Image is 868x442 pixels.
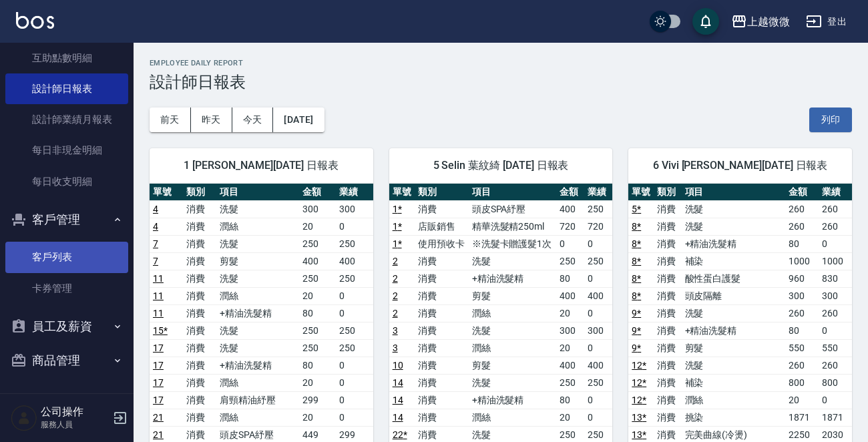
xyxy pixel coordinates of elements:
td: 消費 [183,252,216,270]
td: 250 [299,339,336,357]
td: 洗髮 [682,357,786,374]
td: 洗髮 [682,304,786,322]
a: 11 [153,273,164,284]
td: 消費 [415,409,469,426]
td: 250 [299,270,336,287]
td: 720 [556,218,584,235]
img: Person [11,405,37,431]
td: 400 [584,357,612,374]
td: 消費 [415,200,469,218]
a: 17 [153,395,164,405]
td: 洗髮 [216,322,299,339]
td: 20 [556,339,584,357]
th: 金額 [556,184,584,201]
td: 消費 [415,252,469,270]
td: 260 [819,357,852,374]
td: 消費 [415,270,469,287]
td: 300 [336,200,373,218]
td: 0 [584,235,612,252]
a: 17 [153,377,164,388]
a: 每日收支明細 [5,166,128,197]
td: 0 [584,391,612,409]
a: 14 [393,377,403,388]
td: 消費 [415,357,469,374]
th: 單號 [628,184,654,201]
td: +精油洗髮精 [216,304,299,322]
td: 300 [299,200,336,218]
button: 列印 [809,107,852,132]
th: 類別 [654,184,681,201]
td: 挑染 [682,409,786,426]
td: 0 [336,357,373,374]
a: 2 [393,308,398,318]
td: 80 [785,322,819,339]
td: 肩頸精油紓壓 [216,391,299,409]
td: 400 [336,252,373,270]
td: 20 [299,287,336,304]
a: 設計師業績月報表 [5,104,128,135]
td: 消費 [654,304,681,322]
td: 0 [336,374,373,391]
td: 0 [336,287,373,304]
td: 消費 [654,235,681,252]
a: 卡券管理 [5,273,128,304]
td: 1000 [785,252,819,270]
td: 300 [785,287,819,304]
td: +精油洗髮精 [682,322,786,339]
td: 消費 [183,357,216,374]
button: 前天 [150,107,191,132]
td: 洗髮 [216,270,299,287]
td: 400 [299,252,336,270]
td: 20 [299,218,336,235]
td: 250 [299,235,336,252]
td: 20 [299,374,336,391]
td: 80 [556,270,584,287]
td: 0 [819,235,852,252]
td: 消費 [415,391,469,409]
th: 項目 [469,184,556,201]
td: 剪髮 [469,357,556,374]
td: 1871 [785,409,819,426]
td: 250 [299,322,336,339]
td: 80 [556,391,584,409]
a: 客戶列表 [5,242,128,272]
td: 消費 [654,270,681,287]
td: 250 [336,235,373,252]
button: save [692,8,719,35]
th: 類別 [183,184,216,201]
th: 項目 [216,184,299,201]
td: 消費 [654,200,681,218]
td: 消費 [654,287,681,304]
td: 260 [819,218,852,235]
td: 20 [556,304,584,322]
td: 洗髮 [216,235,299,252]
td: 消費 [654,339,681,357]
td: 洗髮 [469,374,556,391]
td: 260 [785,304,819,322]
td: 400 [556,287,584,304]
button: 員工及薪資 [5,309,128,344]
td: 洗髮 [682,200,786,218]
td: 洗髮 [216,200,299,218]
a: 4 [153,221,158,232]
td: 80 [785,235,819,252]
a: 21 [153,412,164,423]
a: 17 [153,360,164,371]
td: 0 [584,339,612,357]
h5: 公司操作 [41,405,109,419]
a: 17 [153,343,164,353]
td: 250 [584,200,612,218]
button: 今天 [232,107,274,132]
td: 洗髮 [469,252,556,270]
td: 299 [299,391,336,409]
td: 剪髮 [469,287,556,304]
a: 每日非現金明細 [5,135,128,166]
td: 洗髮 [682,218,786,235]
td: 消費 [654,409,681,426]
td: 潤絲 [216,218,299,235]
td: 消費 [415,374,469,391]
td: +精油洗髮精 [469,391,556,409]
td: 1000 [819,252,852,270]
td: 400 [556,357,584,374]
h2: Employee Daily Report [150,59,852,67]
